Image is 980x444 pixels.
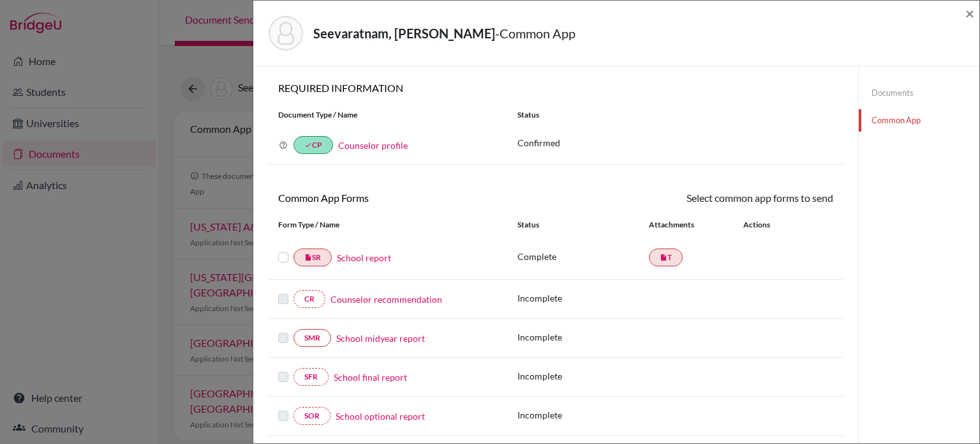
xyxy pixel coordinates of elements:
[330,293,442,306] a: Counselor recommendation
[859,82,979,104] a: Documents
[965,4,974,22] span: ×
[293,407,330,425] a: SOR
[336,332,425,345] a: School midyear report
[293,290,325,308] a: CR
[269,82,843,94] h6: REQUIRED INFORMATION
[269,192,556,204] h6: Common App Forms
[334,371,407,384] a: School final report
[660,254,667,261] i: insert_drive_file
[859,109,979,132] a: Common App
[517,408,649,422] p: Incomplete
[293,329,331,347] a: SMR
[293,136,333,154] a: doneCP
[293,368,329,386] a: SFR
[517,291,649,305] p: Incomplete
[495,26,575,41] span: - Common App
[517,219,649,231] div: Status
[293,249,332,266] a: insert_drive_fileSR
[556,190,843,206] div: Select common app forms to send
[517,250,649,263] p: Complete
[965,6,974,21] button: Close
[649,219,728,231] div: Attachments
[508,109,843,121] div: Status
[728,219,807,231] div: Actions
[517,330,649,344] p: Incomplete
[313,26,495,41] strong: Seevaratnam, [PERSON_NAME]
[269,109,508,121] div: Document Type / Name
[304,141,312,149] i: done
[269,219,508,231] div: Form Type / Name
[649,249,683,266] a: insert_drive_fileT
[338,140,408,151] a: Counselor profile
[517,369,649,383] p: Incomplete
[337,251,391,264] a: School report
[336,410,425,423] a: School optional report
[304,254,312,261] i: insert_drive_file
[517,136,833,149] p: Confirmed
